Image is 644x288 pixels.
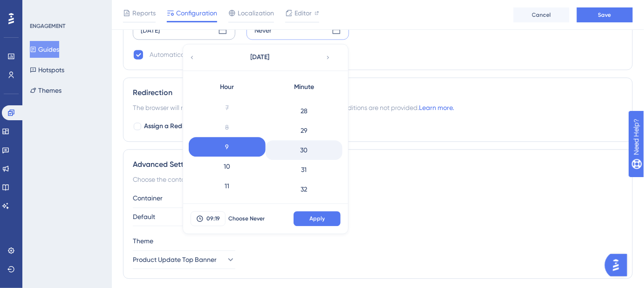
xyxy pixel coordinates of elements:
div: 12 [189,196,266,215]
button: Cancel [514,7,569,22]
div: 31 [266,160,343,179]
div: Choose the container and theme for the guide. [133,174,623,185]
button: Choose Never [226,211,267,226]
div: 9 [189,137,266,157]
span: Need Help? [22,2,58,14]
div: ENGAGEMENT [30,22,65,30]
span: Apply [309,215,325,222]
span: Assign a Redirection URL [144,121,218,132]
div: 29 [266,121,343,140]
div: 8 [189,117,266,137]
span: Configuration [176,7,217,19]
button: Default [133,207,235,226]
span: 09:19 [206,215,220,222]
div: 30 [266,140,343,160]
span: Cancel [532,11,551,19]
div: Advanced Settings [133,159,623,170]
div: 7 [189,98,266,117]
span: Product Update Top Banner [133,254,217,265]
span: Default [133,211,155,222]
button: Themes [30,82,62,99]
div: Hour [189,78,266,96]
button: Save [577,7,633,22]
button: Hotspots [30,62,64,78]
button: 09:19 [191,211,226,226]
span: [DATE] [251,52,270,63]
span: Save [598,11,611,19]
span: Editor [295,7,312,19]
button: Apply [294,211,341,226]
div: 28 [266,101,343,121]
div: Minute [266,78,343,96]
div: Theme [133,235,623,247]
span: Localization [238,7,274,19]
div: Automatically set as “Inactive” when the scheduled period is over. [150,49,342,60]
div: 11 [189,176,266,196]
button: Product Update Top Banner [133,250,235,269]
span: Choose Never [228,215,265,222]
a: Learn more. [419,104,454,111]
iframe: UserGuiding AI Assistant Launcher [605,251,633,279]
span: Reports [132,7,156,19]
div: [DATE] [141,25,160,36]
div: 32 [266,179,343,199]
div: Never [254,25,272,36]
div: Redirection [133,87,623,98]
button: Guides [30,41,59,58]
div: 10 [189,157,266,176]
span: The browser will redirect to the “Redirection URL” when the Targeting Conditions are not provided. [133,102,454,113]
div: Container [133,192,623,204]
button: [DATE] [213,48,307,67]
